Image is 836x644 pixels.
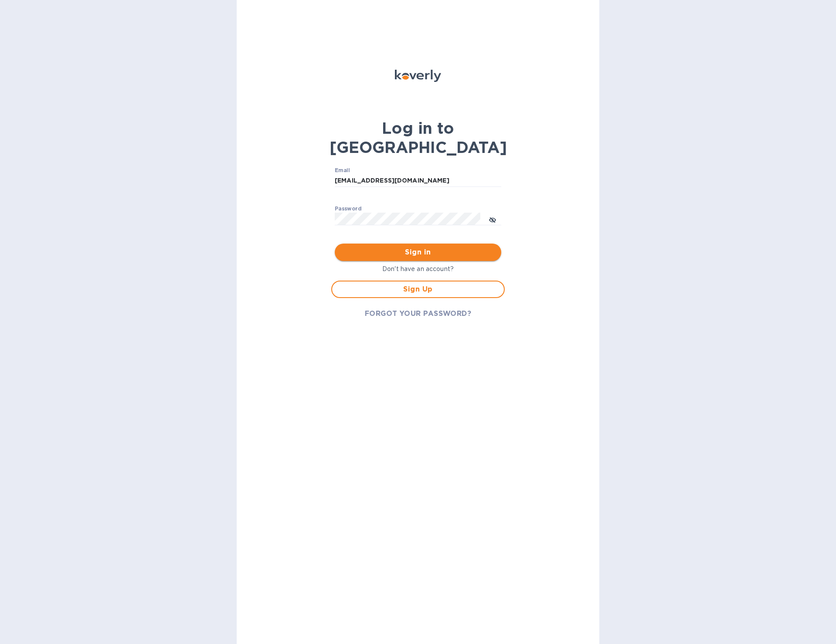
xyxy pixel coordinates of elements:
[484,210,501,227] button: toggle password visibility
[358,305,479,322] button: FORGOT YOUR PASSWORD?
[342,247,494,258] span: Sign in
[335,244,501,261] button: Sign in
[395,70,441,82] img: Koverly
[330,119,507,157] b: Log in to [GEOGRAPHIC_DATA]
[331,264,505,274] p: Don't have an account?
[331,281,505,298] button: Sign Up
[339,284,497,295] span: Sign Up
[335,168,350,173] label: Email
[365,308,472,319] span: FORGOT YOUR PASSWORD?
[335,206,361,211] label: Password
